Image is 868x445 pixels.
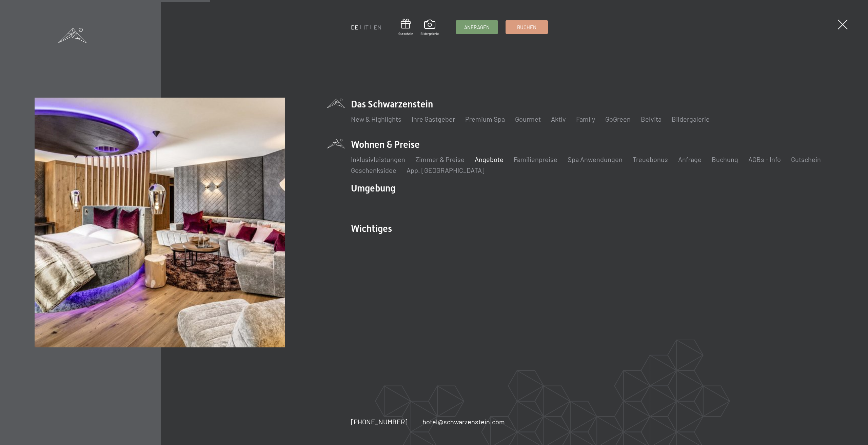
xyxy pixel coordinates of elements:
[35,98,284,347] img: Wellnesshotel Südtirol SCHWARZENSTEIN - Wellnessurlaub in den Alpen
[514,155,557,163] a: Familienpreise
[506,21,548,34] a: Buchen
[420,20,439,36] a: Bildergalerie
[712,155,738,163] a: Buchung
[412,115,455,123] a: Ihre Gastgeber
[517,24,536,31] span: Buchen
[351,115,401,123] a: New & Highlights
[465,115,505,123] a: Premium Spa
[678,155,702,163] a: Anfrage
[456,21,498,34] a: Anfragen
[464,24,490,31] span: Anfragen
[351,23,358,31] a: DE
[576,115,595,123] a: Family
[363,23,369,31] a: IT
[672,115,710,123] a: Bildergalerie
[475,155,504,163] a: Angebote
[515,115,541,123] a: Gourmet
[605,115,631,123] a: GoGreen
[351,418,408,426] span: [PHONE_NUMBER]
[633,155,668,163] a: Treuebonus
[415,155,465,163] a: Zimmer & Preise
[398,19,413,36] a: Gutschein
[641,115,662,123] a: Belvita
[398,31,413,36] span: Gutschein
[420,31,439,36] span: Bildergalerie
[351,155,405,163] a: Inklusivleistungen
[407,166,485,174] a: App. [GEOGRAPHIC_DATA]
[422,417,505,426] a: hotel@schwarzenstein.com
[551,115,566,123] a: Aktiv
[748,155,781,163] a: AGBs - Info
[568,155,623,163] a: Spa Anwendungen
[351,166,396,174] a: Geschenksidee
[351,417,408,426] a: [PHONE_NUMBER]
[374,23,381,31] a: EN
[791,155,821,163] a: Gutschein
